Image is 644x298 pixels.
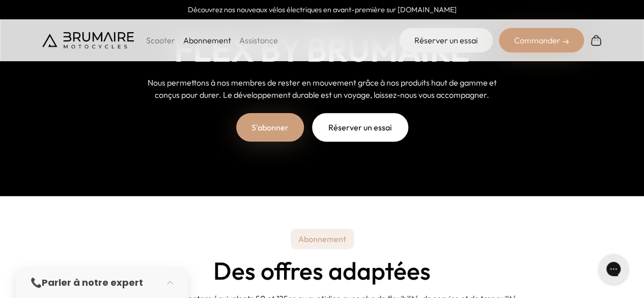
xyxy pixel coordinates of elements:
img: Brumaire Motocycles [42,32,134,48]
iframe: Gorgias live chat messenger [593,250,634,288]
a: Réserver un essai [312,113,408,142]
h1: Flex by Brumaire [174,31,470,69]
img: Panier [590,34,602,46]
a: Abonnement [183,35,231,45]
a: S'abonner [236,113,304,142]
div: Commander [499,28,584,52]
a: Assistance [239,35,278,45]
p: Abonnement [291,229,354,249]
span: Nous permettons à nos membres de rester en mouvement grâce à nos produits haut de gamme et conçus... [148,77,497,100]
p: Scooter [146,34,175,46]
a: Réserver un essai [399,28,493,52]
img: right-arrow-2.png [563,39,569,45]
h2: Des offres adaptées [8,257,636,284]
